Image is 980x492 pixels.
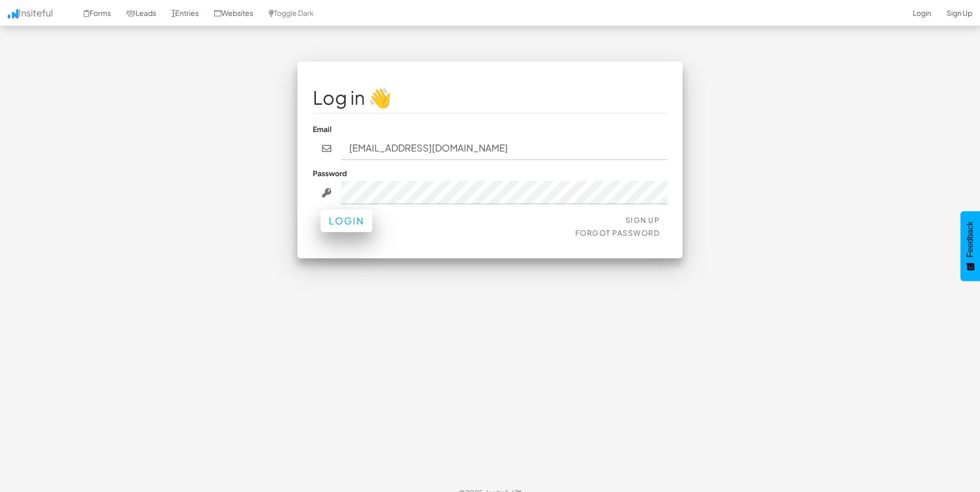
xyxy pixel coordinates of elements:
[966,221,975,257] span: Feedback
[575,228,660,237] a: Forgot Password
[313,124,332,134] label: Email
[960,211,980,281] button: Feedback - Show survey
[626,215,660,224] a: Sign Up
[313,168,347,178] label: Password
[313,87,667,108] h1: Log in 👋
[8,9,18,18] img: icon.png
[321,210,372,232] button: Login
[341,137,668,160] input: john@doe.com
